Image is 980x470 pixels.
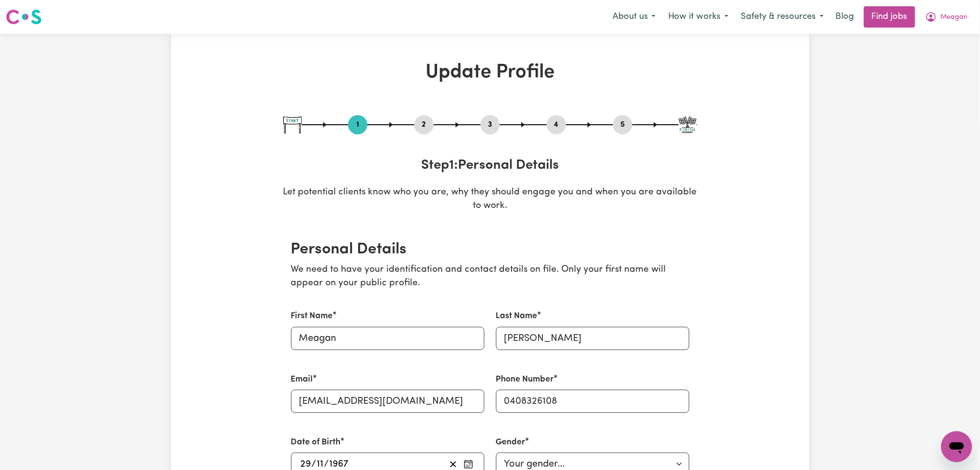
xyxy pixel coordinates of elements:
h2: Personal Details [291,240,689,259]
iframe: Button to launch messaging window [941,431,972,462]
button: Go to step 5 [613,118,632,131]
p: We need to have your identification and contact details on file. Only your first name will appear... [291,263,689,291]
button: About us [606,7,662,27]
h1: Update Profile [283,61,697,84]
button: Go to step 4 [547,118,566,131]
a: Find jobs [864,6,915,28]
span: Meagan [941,12,968,23]
span: / [324,459,329,470]
span: / [312,459,317,470]
label: Phone Number [496,373,554,386]
h3: Step 1 : Personal Details [283,158,697,174]
a: Blog [830,6,860,28]
button: My Account [919,7,974,27]
button: How it works [662,7,735,27]
label: Email [291,373,313,386]
button: Safety & resources [735,7,830,27]
button: Go to step 2 [414,118,434,131]
label: Date of Birth [291,436,341,449]
a: Careseekers logo [6,6,42,28]
img: Careseekers logo [6,8,42,26]
button: Go to step 1 [348,118,367,131]
label: First Name [291,310,333,323]
label: Gender [496,436,526,449]
p: Let potential clients know who you are, why they should engage you and when you are available to ... [283,186,697,214]
label: Last Name [496,310,538,323]
button: Go to step 3 [481,118,500,131]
